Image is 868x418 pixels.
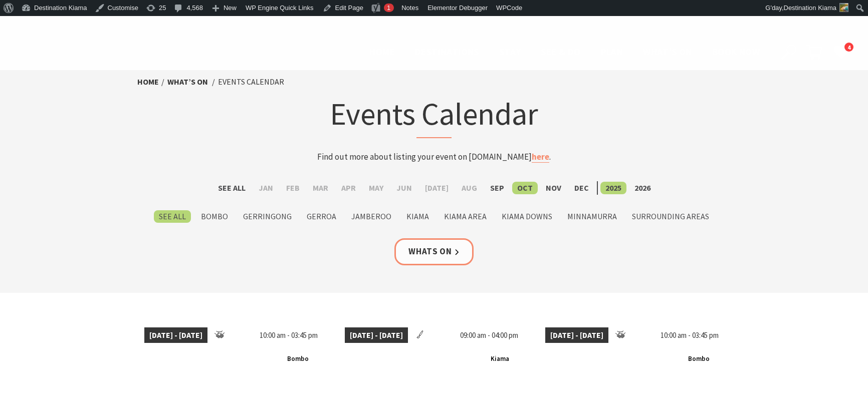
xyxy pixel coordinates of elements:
[541,46,580,58] span: See & Do
[439,210,492,223] label: Kiama Area
[302,210,341,223] label: Gerroa
[532,151,549,163] a: here
[154,210,191,223] label: See All
[455,327,523,343] span: 09:00 am - 04:00 pm
[601,46,623,58] span: Plan
[457,182,482,194] label: Aug
[487,353,513,365] span: Kiama
[346,210,396,223] label: Jamberoo
[600,182,626,194] label: 2025
[336,182,361,194] label: Apr
[364,182,388,194] label: May
[643,46,692,58] span: What’s On
[656,327,724,343] span: 10:00 am - 03:45 pm
[345,327,408,343] span: [DATE] - [DATE]
[485,182,509,194] label: Sep
[387,4,390,12] span: 1
[238,150,630,164] p: Find out more about listing your event on [DOMAIN_NAME] .
[281,182,305,194] label: Feb
[844,43,853,52] span: 4
[784,4,837,12] span: Destination Kiama
[497,210,557,223] label: Kiama Downs
[255,327,323,343] span: 10:00 am - 03:45 pm
[391,182,417,194] label: Jun
[839,3,848,12] img: Untitled-design-1-150x150.jpg
[420,182,454,194] label: [DATE]
[541,182,566,194] label: Nov
[833,44,848,59] a: 4
[512,182,538,194] label: Oct
[394,238,474,265] a: Whats On
[562,210,622,223] label: Minnamurra
[308,182,333,194] label: Mar
[569,182,594,194] label: Dec
[684,353,714,365] span: Bombo
[254,182,278,194] label: Jan
[283,353,313,365] span: Bombo
[369,46,395,58] span: Home
[144,327,207,343] span: [DATE] - [DATE]
[545,327,608,343] span: [DATE] - [DATE]
[196,210,233,223] label: Bombo
[629,182,656,194] label: 2026
[359,44,770,61] nav: Main Menu
[627,210,714,223] label: Surrounding Areas
[238,94,630,138] h1: Events Calendar
[401,210,434,223] label: Kiama
[213,182,251,194] label: See All
[499,46,521,58] span: Stay
[238,210,297,223] label: Gerringong
[415,46,479,58] span: Destinations
[712,46,760,58] span: Book now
